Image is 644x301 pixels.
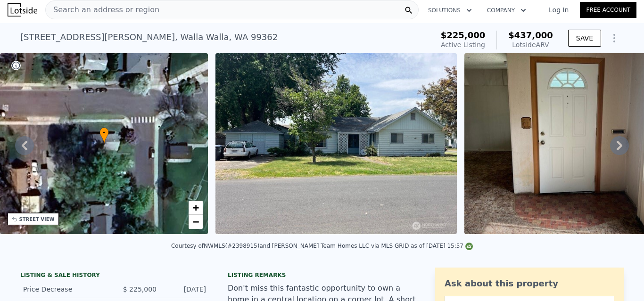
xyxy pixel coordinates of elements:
img: Lotside [8,3,37,16]
span: Search an address or region [46,4,159,16]
div: LISTING & SALE HISTORY [20,271,209,281]
div: Listing remarks [228,271,416,279]
a: Zoom in [189,201,203,215]
span: Active Listing [441,41,485,49]
span: $225,000 [441,30,486,40]
button: Show Options [605,29,624,48]
div: Ask about this property [445,277,614,290]
button: Company [479,2,534,19]
a: Log In [537,5,580,15]
span: − [193,216,199,228]
div: Lotside ARV [508,40,553,49]
button: SAVE [568,30,601,47]
div: [DATE] [164,285,206,294]
div: [STREET_ADDRESS][PERSON_NAME] , Walla Walla , WA 99362 [20,31,278,44]
img: Sale: 149638166 Parcel: 101331274 [215,53,457,234]
img: NWMLS Logo [465,243,473,250]
span: $ 225,000 [123,285,157,293]
div: Price Decrease [23,285,107,294]
a: Zoom out [189,215,203,229]
span: $437,000 [508,30,553,40]
div: STREET VIEW [19,216,55,223]
span: • [99,129,109,137]
a: Free Account [580,2,636,18]
div: Courtesy of NWMLS (#2398915) and [PERSON_NAME] Team Homes LLC via MLS GRID as of [DATE] 15:57 [171,243,473,249]
button: Solutions [421,2,479,19]
div: • [99,127,109,144]
span: + [193,202,199,213]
